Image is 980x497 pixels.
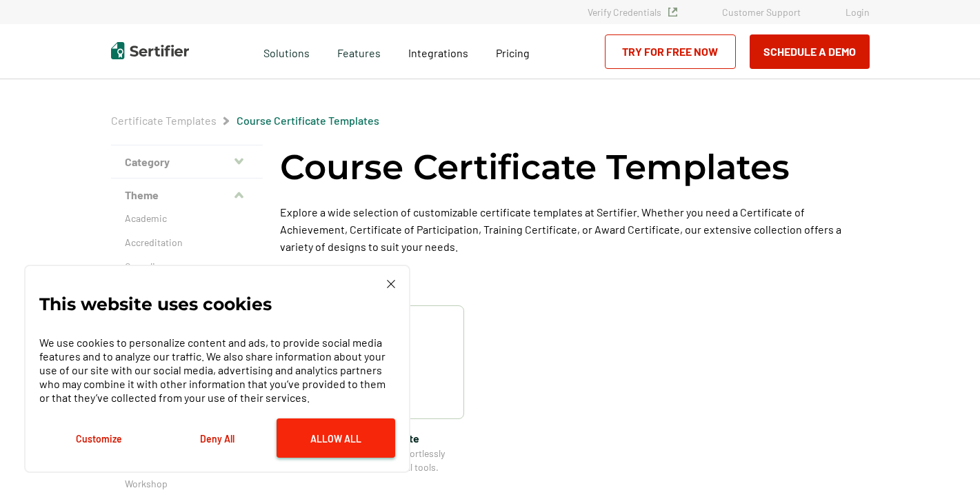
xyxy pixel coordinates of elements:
a: Pricing [496,43,530,60]
span: Integrations [408,46,468,59]
div: Breadcrumb [111,114,379,128]
button: Deny All [158,418,277,458]
a: Workshop [125,477,249,491]
a: Course Certificate Templates [237,114,379,127]
span: Features [337,43,381,60]
button: Theme [111,179,263,212]
button: Allow All [277,418,395,458]
button: Category [111,145,263,179]
a: Try for Free Now [605,34,736,69]
a: Academic [125,212,249,225]
a: Customer Support [722,6,801,18]
p: We use cookies to personalize content and ads, to provide social media features and to analyze ou... [39,336,395,405]
a: Certificate Templates [111,114,217,127]
span: Certificate Templates [111,114,217,128]
a: Compliance [125,260,249,274]
span: Course Certificate Templates [237,114,379,128]
a: Verify Credentials [588,6,677,18]
a: Integrations [408,43,468,60]
span: Solutions [263,43,310,60]
h1: Course Certificate Templates [280,145,790,190]
img: Cookie Popup Close [387,280,395,288]
button: Schedule a Demo [750,34,870,69]
img: Verified [668,8,677,17]
img: Sertifier | Digital Credentialing Platform [111,42,189,59]
p: This website uses cookies [39,297,272,311]
p: Explore a wide selection of customizable certificate templates at Sertifier. Whether you need a C... [280,203,870,255]
span: Pricing [496,46,530,59]
button: Customize [39,418,158,458]
a: Login [846,6,870,18]
a: Accreditation [125,236,249,250]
